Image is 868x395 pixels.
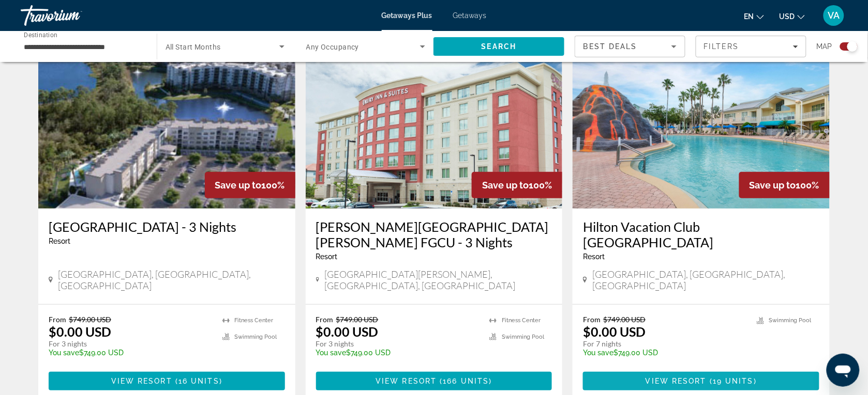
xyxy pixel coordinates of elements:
[49,372,285,390] button: View Resort(16 units)
[24,41,143,53] input: Select destination
[235,334,277,340] span: Swimming Pool
[24,31,57,39] span: Destination
[316,315,334,324] span: From
[49,219,285,234] a: [GEOGRAPHIC_DATA] - 3 Nights
[178,377,219,385] span: 16 units
[316,324,379,339] p: $0.00 USD
[739,172,830,198] div: 100%
[603,315,646,324] span: $749.00 USD
[713,377,754,385] span: 19 units
[769,317,812,324] span: Swimming Pool
[21,2,124,29] a: Travorium
[49,315,66,324] span: From
[453,11,487,20] a: Getaways
[820,5,847,26] button: User Menu
[49,324,111,339] p: $0.00 USD
[443,377,489,385] span: 166 units
[583,324,646,339] p: $0.00 USD
[437,377,492,385] span: ( )
[316,219,552,250] a: [PERSON_NAME][GEOGRAPHIC_DATA][PERSON_NAME] FGCU - 3 Nights
[502,334,544,340] span: Swimming Pool
[704,42,739,51] span: Filters
[583,349,746,357] p: $749.00 USD
[316,339,480,349] p: For 3 nights
[382,11,432,20] a: Getaways Plus
[166,43,221,51] span: All Start Months
[744,9,764,24] button: Change language
[58,268,285,291] span: [GEOGRAPHIC_DATA], [GEOGRAPHIC_DATA], [GEOGRAPHIC_DATA]
[433,37,564,56] button: Search
[780,12,795,21] span: USD
[817,39,832,54] span: Map
[376,377,437,385] span: View Resort
[482,42,517,51] span: Search
[49,349,79,357] span: You save
[482,180,529,191] span: Save up to
[215,180,262,191] span: Save up to
[583,219,819,250] a: Hilton Vacation Club [GEOGRAPHIC_DATA]
[306,43,360,51] span: Any Occupancy
[111,377,172,385] span: View Resort
[744,12,754,21] span: en
[324,268,552,291] span: [GEOGRAPHIC_DATA][PERSON_NAME], [GEOGRAPHIC_DATA], [GEOGRAPHIC_DATA]
[583,372,819,390] button: View Resort(19 units)
[336,315,379,324] span: $749.00 USD
[583,252,605,261] span: Resort
[707,377,757,385] span: ( )
[205,172,295,198] div: 100%
[49,339,212,349] p: For 3 nights
[573,43,830,209] img: Hilton Vacation Club Cypress Pointe Orlando
[49,349,212,357] p: $749.00 USD
[38,43,295,209] img: Grove Resort & Water Park - 3 Nights
[696,36,806,57] button: Filters
[316,349,480,357] p: $749.00 USD
[827,354,860,387] iframe: Button to launch messaging window
[235,317,274,324] span: Fitness Center
[172,377,222,385] span: ( )
[646,377,707,385] span: View Resort
[583,339,746,349] p: For 7 nights
[502,317,541,324] span: Fitness Center
[49,237,70,245] span: Resort
[583,40,677,53] mat-select: Sort by
[316,252,338,261] span: Resort
[316,372,552,390] button: View Resort(166 units)
[592,268,819,291] span: [GEOGRAPHIC_DATA], [GEOGRAPHIC_DATA], [GEOGRAPHIC_DATA]
[69,315,111,324] span: $749.00 USD
[316,349,347,357] span: You save
[583,42,637,51] span: Best Deals
[583,315,601,324] span: From
[750,180,796,191] span: Save up to
[780,9,805,24] button: Change currency
[472,172,562,198] div: 100%
[828,10,840,21] span: VA
[306,43,563,209] img: Drury Inn & Suites Fort Myers Airport FGCU - 3 Nights
[583,349,613,357] span: You save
